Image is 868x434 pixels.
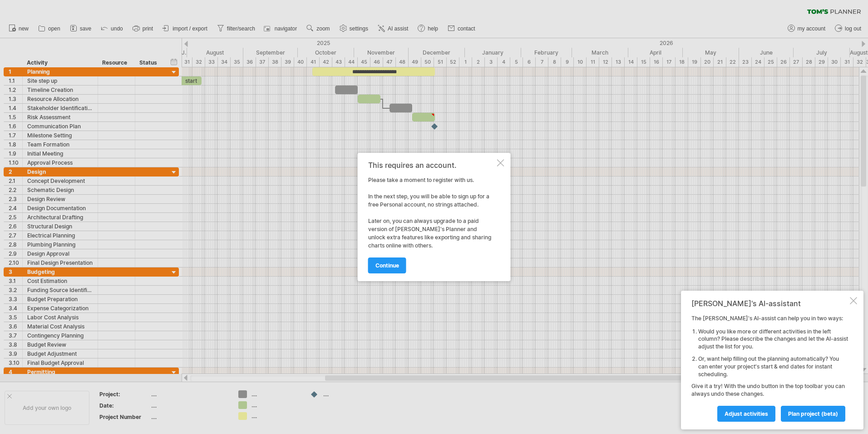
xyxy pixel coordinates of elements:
a: Adjust activities [717,406,775,422]
span: plan project (beta) [788,410,838,417]
a: plan project (beta) [781,406,845,422]
div: Please take a moment to register with us. In the next step, you will be able to sign up for a fre... [368,161,495,273]
span: continue [375,262,399,269]
span: Adjust activities [725,410,768,417]
li: Would you like more or different activities in the left column? Please describe the changes and l... [698,328,848,351]
li: Or, want help filling out the planning automatically? You can enter your project's start & end da... [698,355,848,378]
a: continue [368,257,406,273]
div: [PERSON_NAME]'s AI-assistant [691,299,848,308]
div: The [PERSON_NAME]'s AI-assist can help you in two ways: Give it a try! With the undo button in th... [691,315,848,421]
div: This requires an account. [368,161,495,169]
